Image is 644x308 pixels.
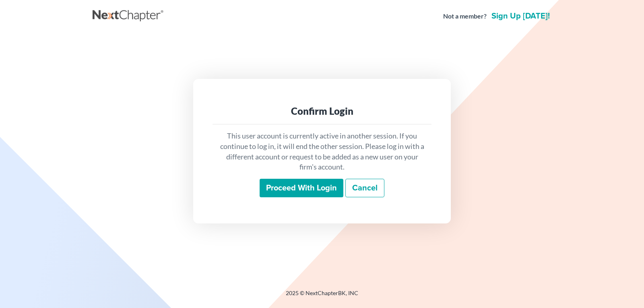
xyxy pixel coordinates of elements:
[490,12,551,20] a: Sign up [DATE]!
[443,12,487,21] strong: Not a member?
[219,105,425,118] div: Confirm Login
[93,289,551,304] div: 2025 © NextChapterBK, INC
[260,179,343,197] input: Proceed with login
[345,179,384,197] a: Cancel
[219,131,425,172] p: This user account is currently active in another session. If you continue to log in, it will end ...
